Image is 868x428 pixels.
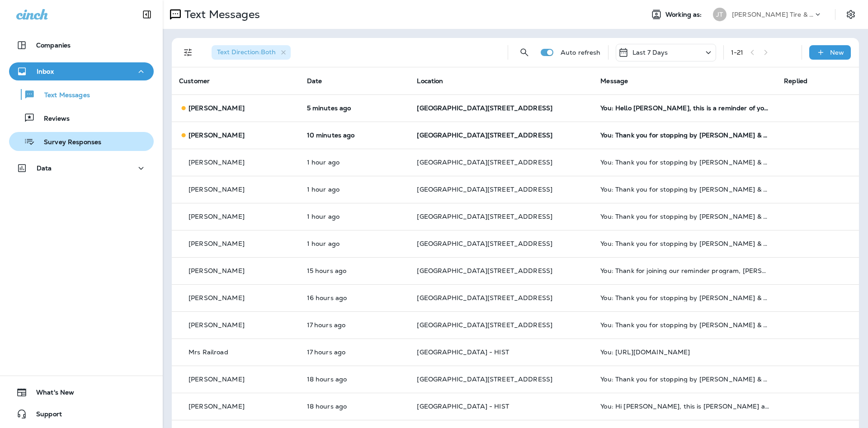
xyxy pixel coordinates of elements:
[843,6,859,23] button: Settings
[179,43,197,61] button: Filters
[189,348,228,356] p: Mrs Railroad
[417,267,552,275] span: [GEOGRAPHIC_DATA][STREET_ADDRESS]
[134,5,160,24] button: Collapse Sidebar
[9,62,154,80] button: Inbox
[784,77,807,85] span: Replied
[417,348,509,356] span: [GEOGRAPHIC_DATA] - HIST
[35,138,101,147] p: Survey Responses
[307,159,403,166] p: Aug 28, 2025 08:08 AM
[417,240,552,248] span: [GEOGRAPHIC_DATA][STREET_ADDRESS]
[417,402,509,410] span: [GEOGRAPHIC_DATA] - HIST
[189,132,245,139] p: [PERSON_NAME]
[35,115,70,123] p: Reviews
[417,131,552,139] span: [GEOGRAPHIC_DATA][STREET_ADDRESS]
[515,43,533,61] button: Search Messages
[307,294,403,301] p: Aug 27, 2025 05:00 PM
[417,212,552,221] span: [GEOGRAPHIC_DATA][STREET_ADDRESS]
[600,213,769,220] div: You: Thank you for stopping by Jensen Tire & Auto - South 144th Street. Please take 30 seconds to...
[600,321,769,329] div: You: Thank you for stopping by Jensen Tire & Auto - South 144th Street. Please take 30 seconds to...
[600,104,769,112] div: You: Hello Craig, this is a reminder of your scheduled appointment set for 08/29/2025 9:00 AM at ...
[189,267,245,274] p: [PERSON_NAME]
[9,108,154,127] button: Reviews
[600,240,769,247] div: You: Thank you for stopping by Jensen Tire & Auto - South 144th Street. Please take 30 seconds to...
[189,186,245,193] p: [PERSON_NAME]
[189,240,245,247] p: [PERSON_NAME]
[9,132,154,151] button: Survey Responses
[307,321,403,329] p: Aug 27, 2025 03:58 PM
[27,410,62,421] span: Support
[189,321,245,329] p: [PERSON_NAME]
[600,294,769,301] div: You: Thank you for stopping by Jensen Tire & Auto - South 144th Street. Please take 30 seconds to...
[307,132,403,139] p: Aug 28, 2025 08:58 AM
[307,376,403,383] p: Aug 27, 2025 02:58 PM
[632,49,668,56] p: Last 7 Days
[189,376,245,383] p: [PERSON_NAME]
[600,186,769,193] div: You: Thank you for stopping by Jensen Tire & Auto - South 144th Street. Please take 30 seconds to...
[600,403,769,410] div: You: Hi Ana, this is Jeremy at Jensen Tire. The work van could use an Engine Air Filter. It's $59...
[307,403,403,410] p: Aug 27, 2025 02:43 PM
[181,8,260,21] p: Text Messages
[37,68,54,75] p: Inbox
[36,42,71,49] p: Companies
[35,91,90,100] p: Text Messages
[179,77,210,85] span: Customer
[307,240,403,247] p: Aug 28, 2025 08:08 AM
[27,389,74,400] span: What's New
[307,186,403,193] p: Aug 28, 2025 08:08 AM
[212,45,291,60] div: Text Direction:Both
[9,85,154,104] button: Text Messages
[417,104,552,112] span: [GEOGRAPHIC_DATA][STREET_ADDRESS]
[417,77,443,85] span: Location
[307,348,403,356] p: Aug 27, 2025 03:43 PM
[600,267,769,274] div: You: Thank for joining our reminder program, Pamela you'll receive reminders when your vehicle is...
[189,159,245,166] p: [PERSON_NAME]
[600,132,769,139] div: You: Thank you for stopping by Jensen Tire & Auto - South 144th Street. Please take 30 seconds to...
[600,159,769,166] div: You: Thank you for stopping by Jensen Tire & Auto - South 144th Street. Please take 30 seconds to...
[732,11,813,18] p: [PERSON_NAME] Tire & Auto
[9,405,154,423] button: Support
[189,213,245,220] p: [PERSON_NAME]
[417,294,552,302] span: [GEOGRAPHIC_DATA][STREET_ADDRESS]
[417,321,552,329] span: [GEOGRAPHIC_DATA][STREET_ADDRESS]
[417,185,552,193] span: [GEOGRAPHIC_DATA][STREET_ADDRESS]
[9,36,154,54] button: Companies
[189,294,245,301] p: [PERSON_NAME]
[417,158,552,166] span: [GEOGRAPHIC_DATA][STREET_ADDRESS]
[307,104,403,112] p: Aug 28, 2025 09:03 AM
[189,104,245,112] p: [PERSON_NAME]
[561,49,601,56] p: Auto refresh
[713,8,726,21] div: JT
[600,376,769,383] div: You: Thank you for stopping by Jensen Tire & Auto - South 144th Street. Please take 30 seconds to...
[600,77,628,85] span: Message
[37,165,52,172] p: Data
[189,403,245,410] p: [PERSON_NAME]
[600,348,769,356] div: You: https://app.tireconnect.ca/instore/8928c11c6d514dae0207e14c1f17d2a4#!summary?location_id=315...
[307,213,403,220] p: Aug 28, 2025 08:08 AM
[217,48,276,56] span: Text Direction : Both
[307,77,322,85] span: Date
[9,159,154,177] button: Data
[731,49,744,56] div: 1 - 21
[665,11,704,19] span: Working as:
[830,49,844,56] p: New
[307,267,403,274] p: Aug 27, 2025 05:08 PM
[9,383,154,401] button: What's New
[417,375,552,383] span: [GEOGRAPHIC_DATA][STREET_ADDRESS]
